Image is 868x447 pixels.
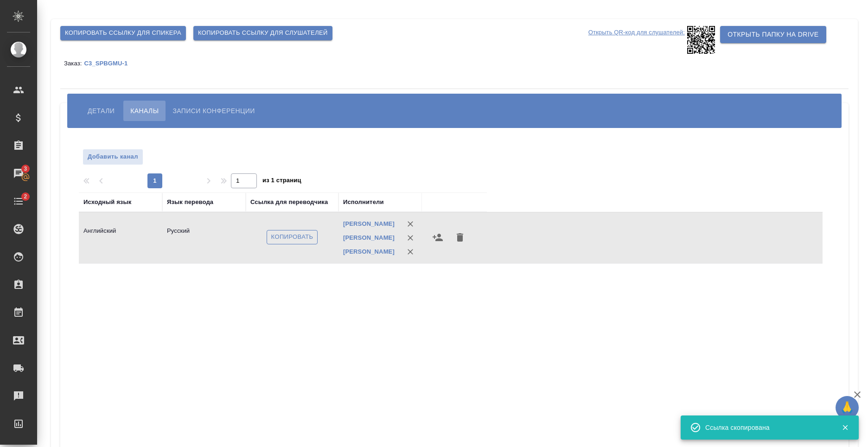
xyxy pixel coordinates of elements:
[836,396,859,419] button: 🙏
[88,152,138,162] span: Добавить канал
[588,26,685,54] p: Открыть QR-код для слушателей:
[343,198,384,207] div: Исполнители
[343,248,395,255] a: [PERSON_NAME]
[83,198,131,207] div: Исходный язык
[172,105,255,116] span: Записи конференции
[198,28,328,38] span: Копировать ссылку для слушателей
[343,234,395,241] a: [PERSON_NAME]
[88,105,115,116] span: Детали
[2,190,35,213] a: 2
[449,226,471,249] button: Удалить канал
[403,217,417,231] button: Удалить
[728,29,818,40] span: Открыть папку на Drive
[271,232,313,243] span: Копировать
[162,222,246,254] td: Русский
[427,226,449,249] button: Назначить исполнителей
[79,222,162,254] td: Английский
[18,164,32,173] span: 3
[167,198,213,207] div: Язык перевода
[403,231,417,245] button: Удалить
[720,26,826,43] button: Открыть папку на Drive
[83,149,143,165] button: Добавить канал
[18,192,32,201] span: 2
[84,60,134,67] p: C3_SPBGMU-1
[84,59,134,67] a: C3_SPBGMU-1
[267,230,318,244] button: Копировать
[65,28,181,38] span: Копировать ссылку для спикера
[705,423,828,432] div: Ссылка скопирована
[262,175,301,188] span: из 1 страниц
[343,220,395,227] a: [PERSON_NAME]
[403,245,417,259] button: Удалить
[193,26,332,40] button: Копировать ссылку для слушателей
[250,198,328,207] div: Ссылка для переводчика
[2,162,35,185] a: 3
[64,60,84,67] p: Заказ:
[130,105,159,116] span: Каналы
[836,423,855,432] button: Закрыть
[839,398,855,417] span: 🙏
[60,26,186,40] button: Копировать ссылку для спикера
